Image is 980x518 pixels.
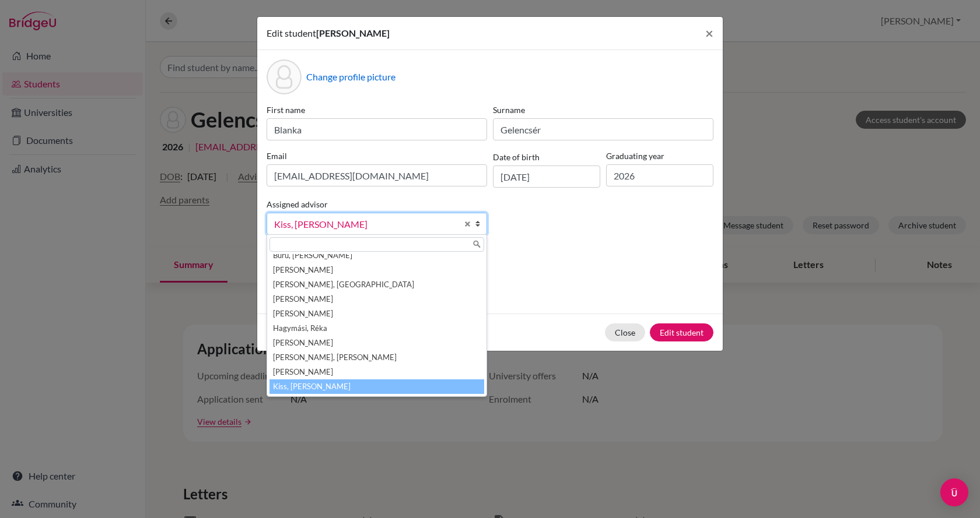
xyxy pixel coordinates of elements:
span: Edit student [267,27,316,38]
label: Email [267,150,487,162]
button: Edit student [650,323,713,341]
p: Parents [267,253,713,267]
button: Close [605,323,645,341]
li: Hagymási, Réka [269,321,484,336]
li: [PERSON_NAME] [269,263,484,277]
li: [PERSON_NAME] [269,336,484,350]
label: Assigned advisor [267,198,328,210]
li: [PERSON_NAME] [269,306,484,321]
label: Surname [493,104,713,116]
li: [PERSON_NAME] [269,292,484,306]
button: Close [696,17,723,50]
span: [PERSON_NAME] [316,27,390,38]
li: [PERSON_NAME], [GEOGRAPHIC_DATA] [269,277,484,292]
label: Date of birth [493,151,540,163]
span: × [705,24,713,41]
li: Kiss, [PERSON_NAME] [269,379,484,394]
div: Open Intercom Messenger [940,478,968,506]
input: dd/mm/yyyy [493,165,600,188]
span: Kiss, [PERSON_NAME] [274,217,457,232]
li: [PERSON_NAME], [PERSON_NAME] [269,350,484,365]
li: [PERSON_NAME] [269,365,484,379]
div: Profile picture [267,59,302,94]
li: Buru, [PERSON_NAME] [269,248,484,263]
label: Graduating year [606,150,713,162]
label: First name [267,104,487,116]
